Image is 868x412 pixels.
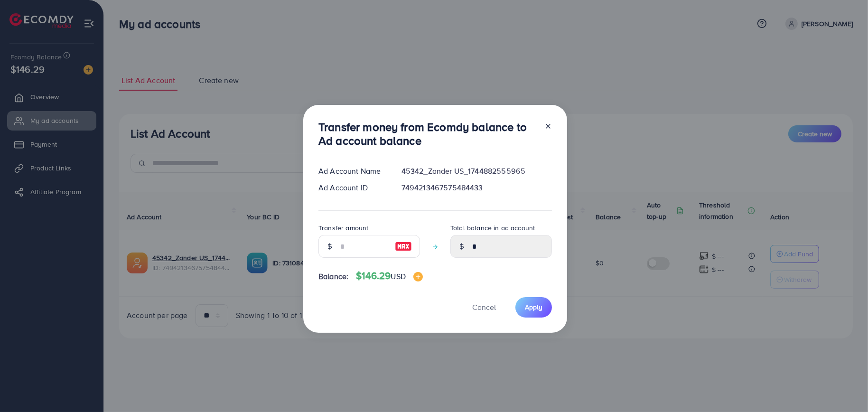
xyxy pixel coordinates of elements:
[311,166,394,177] div: Ad Account Name
[356,270,423,282] h4: $146.29
[394,166,560,177] div: 45342_Zander US_1744882555965
[413,272,423,281] img: image
[311,182,394,193] div: Ad Account ID
[515,297,552,318] button: Apply
[394,182,560,193] div: 7494213467575484433
[318,120,537,148] h3: Transfer money from Ecomdy balance to Ad account balance
[525,302,542,312] span: Apply
[472,302,496,312] span: Cancel
[460,297,508,318] button: Cancel
[318,271,348,282] span: Balance:
[318,223,368,233] label: Transfer amount
[395,241,412,252] img: image
[828,369,861,405] iframe: Chat
[391,271,405,281] span: USD
[450,223,535,233] label: Total balance in ad account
